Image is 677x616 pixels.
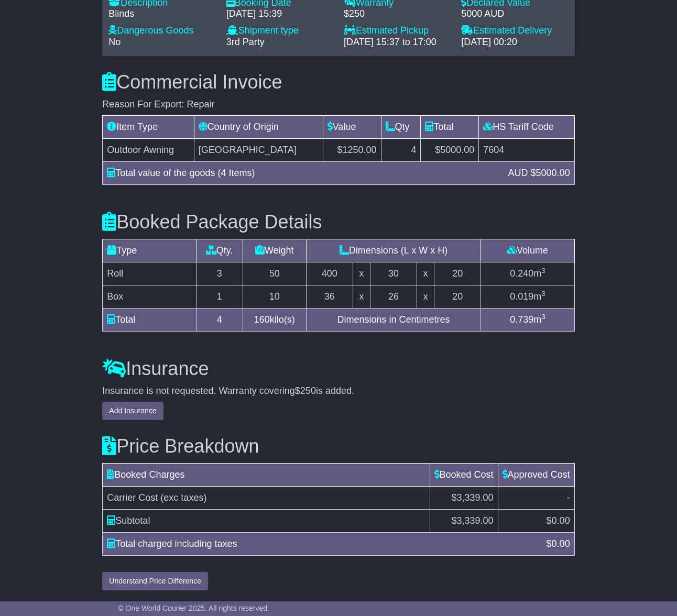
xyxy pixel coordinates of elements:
td: HS Tariff Code [479,116,574,139]
div: [DATE] 15:37 to 17:00 [344,37,451,48]
sup: 3 [541,267,545,274]
td: Country of Origin [194,116,323,139]
div: [DATE] 00:20 [461,37,568,48]
span: $3,339.00 [452,492,494,503]
span: (exc taxes) [160,492,206,503]
td: 50 [243,262,306,285]
span: $250 [295,386,316,396]
div: Blinds [108,8,215,20]
td: kilo(s) [243,309,306,332]
td: Dimensions in Centimetres [306,309,481,332]
span: No [108,37,121,47]
span: - [567,492,570,503]
td: Value [323,116,381,139]
h3: Commercial Invoice [102,72,574,93]
td: x [353,285,370,309]
td: m [481,285,574,309]
h3: Booked Package Details [102,212,574,233]
span: 3rd Party [226,37,265,47]
td: 4 [196,309,243,332]
td: 3 [196,262,243,285]
div: $ [541,537,575,551]
td: 1 [196,285,243,309]
td: Item Type [103,116,194,139]
div: Shipment type [226,25,333,37]
span: 0.019 [510,291,533,302]
td: 4 [381,139,421,162]
span: 0.00 [552,538,570,549]
span: 0.240 [510,268,533,279]
td: Qty [381,116,421,139]
td: Box [103,285,196,309]
div: Dangerous Goods [108,25,215,37]
td: $5000.00 [421,139,479,162]
button: Add Insurance [102,402,163,420]
span: 160 [254,314,270,325]
td: $1250.00 [323,139,381,162]
td: Volume [481,239,574,262]
td: x [417,285,434,309]
td: $ [498,509,574,532]
div: Reason For Export: Repair [102,99,574,111]
span: 0.00 [552,515,570,526]
sup: 3 [541,313,545,321]
div: Total charged including taxes [102,537,541,551]
td: Booked Cost [430,463,498,486]
div: $250 [344,8,451,20]
td: 400 [306,262,353,285]
div: Estimated Delivery [461,25,568,37]
div: 5000 AUD [461,8,568,20]
td: Weight [243,239,306,262]
td: Booked Charges [103,463,430,486]
div: Total value of the goods (4 Items) [102,166,503,180]
h3: Insurance [102,358,574,379]
td: Dimensions (L x W x H) [306,239,481,262]
div: Estimated Pickup [344,25,451,37]
td: Approved Cost [498,463,574,486]
td: m [481,262,574,285]
div: Insurance is not requested. Warranty covering is added. [102,386,574,397]
span: 3,339.00 [457,515,494,526]
td: 26 [370,285,417,309]
div: [DATE] 15:39 [226,8,333,20]
td: 36 [306,285,353,309]
td: Total [103,309,196,332]
td: [GEOGRAPHIC_DATA] [194,139,323,162]
span: 0.739 [510,314,533,325]
td: x [353,262,370,285]
td: 7604 [479,139,574,162]
sup: 3 [541,290,545,298]
td: 10 [243,285,306,309]
td: Type [103,239,196,262]
td: m [481,309,574,332]
h3: Price Breakdown [102,436,574,457]
td: Roll [103,262,196,285]
td: Qty. [196,239,243,262]
td: Total [421,116,479,139]
div: AUD $5000.00 [503,166,575,180]
td: 20 [434,262,481,285]
span: © One World Courier 2025. All rights reserved. [118,604,269,612]
td: 20 [434,285,481,309]
td: x [417,262,434,285]
td: Subtotal [103,509,430,532]
td: 30 [370,262,417,285]
td: Outdoor Awning [103,139,194,162]
td: $ [430,509,498,532]
button: Understand Price Difference [102,572,208,590]
span: Carrier Cost [107,492,158,503]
